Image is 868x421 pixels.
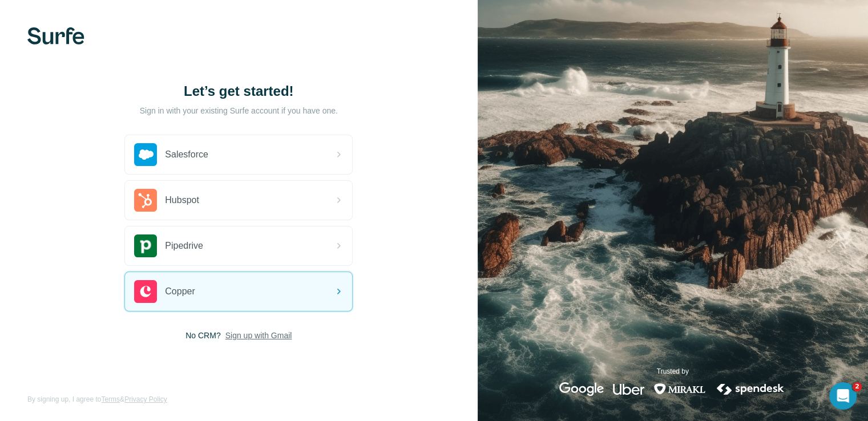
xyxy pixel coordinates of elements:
[165,285,195,298] span: Copper
[27,394,167,404] span: By signing up, I agree to &
[853,382,862,391] span: 2
[165,148,208,161] span: Salesforce
[653,382,706,396] img: mirakl's logo
[101,395,120,403] a: Terms
[134,189,157,212] img: hubspot's logo
[185,330,220,341] span: No CRM?
[657,366,689,377] p: Trusted by
[559,382,604,396] img: google's logo
[134,280,157,303] img: copper's logo
[124,395,167,403] a: Privacy Policy
[134,234,157,257] img: pipedrive's logo
[27,27,84,44] img: Surfe's logo
[134,143,157,166] img: salesforce's logo
[829,382,857,410] iframe: Intercom live chat
[140,105,338,116] p: Sign in with your existing Surfe account if you have one.
[124,82,353,100] h1: Let’s get started!
[165,193,199,207] span: Hubspot
[165,239,203,253] span: Pipedrive
[225,330,292,341] button: Sign up with Gmail
[613,382,644,396] img: uber's logo
[715,382,786,396] img: spendesk's logo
